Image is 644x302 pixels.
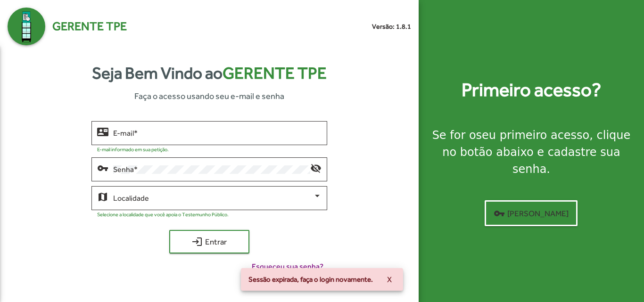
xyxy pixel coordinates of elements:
[462,76,601,104] strong: Primeiro acesso?
[430,127,633,178] div: Se for o , clique no botão abaixo e cadastre sua senha.
[8,8,45,45] img: Logo Gerente
[97,212,229,217] mat-hint: Selecione a localidade que você apoia o Testemunho Público.
[494,205,569,222] span: [PERSON_NAME]
[310,162,322,173] mat-icon: visibility_off
[191,236,203,247] mat-icon: login
[52,17,127,35] span: Gerente TPE
[248,275,373,284] span: Sessão expirada, faça o login novamente.
[134,90,284,102] span: Faça o acesso usando seu e-mail e senha
[380,271,399,288] button: X
[387,271,392,288] span: X
[97,126,108,137] mat-icon: contact_mail
[92,61,327,86] strong: Seja Bem Vindo ao
[178,233,241,250] span: Entrar
[97,191,108,202] mat-icon: map
[372,22,411,32] small: Versão: 1.8.1
[223,64,327,82] span: Gerente TPE
[97,147,169,152] mat-hint: E-mail informado em sua petição.
[97,162,108,173] mat-icon: vpn_key
[485,200,578,226] button: [PERSON_NAME]
[169,230,249,253] button: Entrar
[494,208,505,219] mat-icon: vpn_key
[476,129,590,142] strong: seu primeiro acesso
